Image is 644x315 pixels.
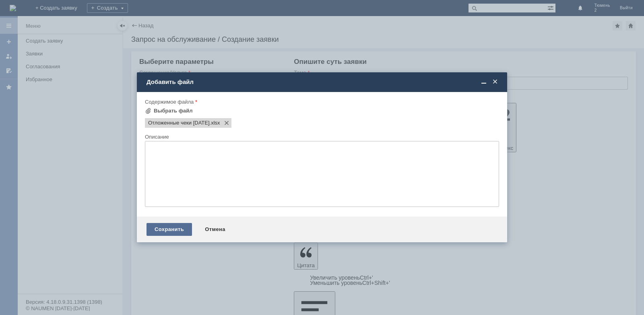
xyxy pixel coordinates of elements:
[3,3,118,16] div: [PERSON_NAME] удалить отложенные чеки во вложении
[154,108,193,114] div: Выбрать файл
[148,120,210,126] span: Отложенные чеки 09.10.2025.xlsx
[480,78,488,86] span: Свернуть (Ctrl + M)
[147,78,499,86] div: Добавить файл
[145,134,497,139] div: Описание
[491,78,499,86] span: Закрыть
[210,120,220,126] span: Отложенные чеки 09.10.2025.xlsx
[145,99,497,104] div: Содержимое файла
